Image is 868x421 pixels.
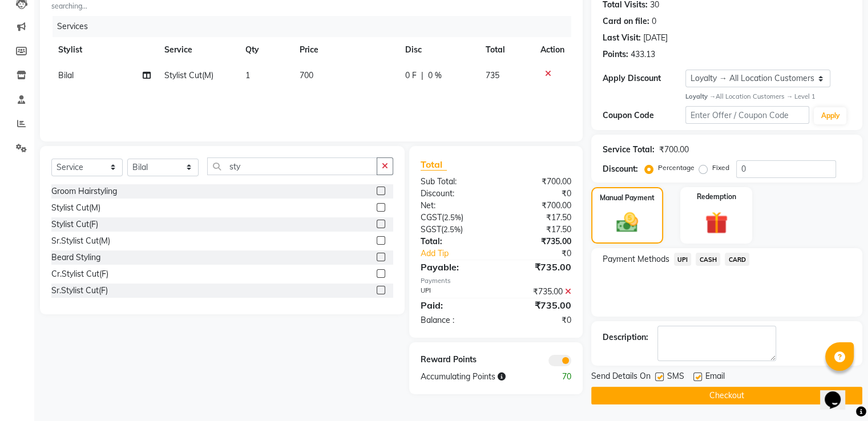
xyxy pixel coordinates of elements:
div: Cr.Stylist Cut(F) [51,268,108,280]
div: Balance : [412,314,496,326]
div: ₹0 [496,314,580,326]
div: [DATE] [643,32,668,44]
span: SGST [421,224,441,234]
img: _cash.svg [609,210,645,235]
span: 700 [300,70,313,80]
img: _gift.svg [698,209,735,237]
th: Total [479,37,534,63]
span: 735 [486,70,499,80]
th: Disc [398,37,479,63]
span: UPI [674,253,692,266]
div: ₹17.50 [496,224,580,236]
div: 0 [652,15,656,27]
span: 0 F [405,70,417,82]
span: 2.5% [444,213,461,222]
label: Percentage [658,163,695,173]
th: Qty [239,37,293,63]
div: ₹17.50 [496,212,580,224]
div: ₹700.00 [496,176,580,188]
div: 70 [538,371,579,383]
div: ₹700.00 [659,144,689,156]
div: Discount: [412,188,496,200]
span: CASH [696,253,720,266]
div: Stylist Cut(F) [51,218,98,230]
div: Paid: [412,298,496,312]
div: Card on file: [603,15,649,27]
label: Fixed [712,163,729,173]
div: Services [53,16,580,37]
div: ₹735.00 [496,298,580,312]
th: Service [158,37,239,63]
th: Price [293,37,398,63]
div: Points: [603,48,628,60]
div: Description: [603,331,648,343]
div: Coupon Code [603,110,685,122]
div: Discount: [603,163,638,175]
div: ₹735.00 [496,236,580,248]
iframe: chat widget [820,375,857,410]
span: 0 % [428,70,442,82]
div: ₹735.00 [496,286,580,298]
span: Payment Methods [603,253,669,265]
div: ₹700.00 [496,200,580,212]
div: Accumulating Points [412,371,538,383]
div: Beard Styling [51,252,100,264]
a: Add Tip [412,248,510,260]
div: Reward Points [412,354,496,366]
button: Checkout [591,387,862,404]
button: Apply [814,107,846,124]
strong: Loyalty → [685,92,716,100]
div: All Location Customers → Level 1 [685,92,851,102]
div: UPI [412,286,496,298]
th: Stylist [51,37,158,63]
span: 2.5% [443,225,461,234]
div: Stylist Cut(M) [51,202,100,214]
div: Service Total: [603,144,655,156]
span: SMS [667,370,684,384]
div: ₹0 [496,188,580,200]
div: Apply Discount [603,72,685,84]
span: Stylist Cut(M) [164,70,213,80]
th: Action [534,37,571,63]
div: Total: [412,236,496,248]
span: CARD [725,253,749,266]
div: ( ) [412,224,496,236]
div: Sr.Stylist Cut(F) [51,285,108,297]
span: Send Details On [591,370,651,384]
span: Email [705,370,725,384]
span: Bilal [58,70,74,80]
label: Manual Payment [600,193,655,203]
div: Groom Hairstyling [51,185,117,197]
small: searching... [51,1,258,11]
div: Payments [421,276,571,286]
input: Search or Scan [207,157,377,175]
span: | [421,70,423,82]
span: CGST [421,212,442,222]
div: 433.13 [631,48,655,60]
div: ₹0 [510,248,579,260]
div: ( ) [412,212,496,224]
label: Redemption [697,192,736,202]
div: Net: [412,200,496,212]
div: Sub Total: [412,176,496,188]
div: ₹735.00 [496,260,580,274]
input: Enter Offer / Coupon Code [685,106,810,124]
div: Payable: [412,260,496,274]
span: 1 [245,70,250,80]
span: Total [421,159,447,171]
div: Sr.Stylist Cut(M) [51,235,110,247]
div: Last Visit: [603,32,641,44]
